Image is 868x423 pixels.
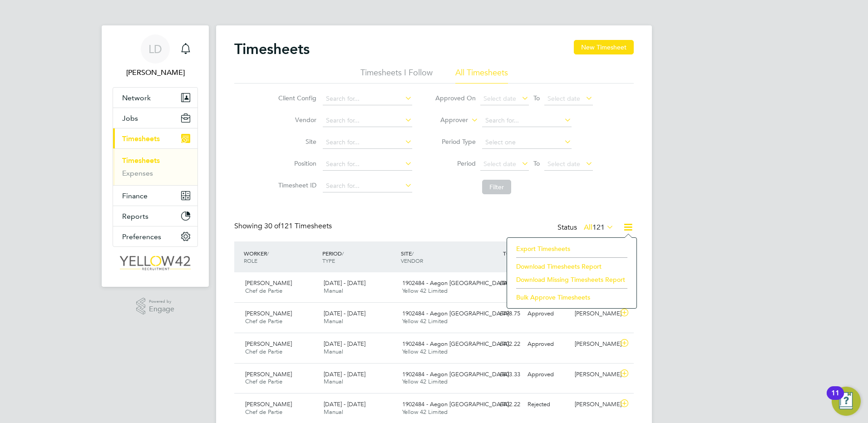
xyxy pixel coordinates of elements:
div: [PERSON_NAME] [571,337,618,352]
span: Preferences [122,232,161,241]
h2: Timesheets [234,40,310,58]
span: ROLE [244,257,257,264]
div: Approved [524,306,571,321]
button: Timesheets [113,128,197,148]
li: All Timesheets [455,67,508,84]
div: WORKER [242,245,320,269]
span: Chef de Partie [245,317,282,325]
a: Go to home page [113,256,198,271]
span: [DATE] - [DATE] [324,400,365,408]
span: / [267,250,269,257]
button: Jobs [113,108,197,128]
label: Site [276,138,316,146]
span: Manual [324,348,343,355]
button: Reports [113,206,197,226]
div: [PERSON_NAME] [571,367,618,382]
span: 1902484 - Aegon [GEOGRAPHIC_DATA] [402,310,509,317]
span: To [531,92,542,104]
label: All [584,223,614,232]
a: Powered byEngage [136,298,175,315]
span: Chef de Partie [245,408,282,416]
div: PERIOD [320,245,399,269]
span: Select date [483,160,516,168]
a: Timesheets [122,156,160,165]
span: Yellow 42 Limited [402,348,448,355]
button: Open Resource Center, 11 new notifications [832,387,861,416]
span: [DATE] - [DATE] [324,279,365,287]
li: Export Timesheets [512,242,632,255]
span: Select date [547,94,580,103]
label: Approved On [435,94,476,102]
span: Manual [324,287,343,295]
span: 1902484 - Aegon [GEOGRAPHIC_DATA] [402,279,509,287]
span: Select date [547,160,580,168]
span: Chef de Partie [245,378,282,385]
span: To [531,157,542,169]
span: 121 Timesheets [264,221,332,231]
input: Search for... [323,93,412,105]
span: Select date [483,94,516,103]
label: Timesheet ID [276,181,316,189]
nav: Main navigation [102,25,209,287]
div: 11 [831,393,839,405]
img: yellow42-logo-retina.png [120,256,191,271]
span: TOTAL [503,250,519,257]
div: Timesheets [113,148,197,185]
span: [DATE] - [DATE] [324,340,365,348]
div: Rejected [524,397,571,412]
div: [PERSON_NAME] [571,306,618,321]
li: Download Timesheets Report [512,260,632,273]
span: [PERSON_NAME] [245,370,292,378]
label: Position [276,159,316,167]
div: SITE [399,245,477,269]
span: Yellow 42 Limited [402,317,448,325]
button: Network [113,88,197,108]
span: Manual [324,408,343,416]
div: Showing [234,221,334,231]
div: £804.44 [477,276,524,291]
span: [PERSON_NAME] [245,310,292,317]
span: Powered by [149,298,174,305]
li: Timesheets I Follow [360,67,433,84]
a: LD[PERSON_NAME] [113,34,198,78]
input: Select one [482,136,572,149]
span: Chef de Partie [245,348,282,355]
span: Reports [122,212,148,221]
a: Expenses [122,169,153,177]
input: Search for... [482,114,572,127]
span: Engage [149,305,174,313]
span: Timesheets [122,134,160,143]
label: Vendor [276,116,316,124]
div: Approved [524,367,571,382]
button: New Timesheet [574,40,634,54]
span: 30 of [264,221,281,231]
span: TYPE [322,257,335,264]
span: 1902484 - Aegon [GEOGRAPHIC_DATA] [402,340,509,348]
label: Approver [427,116,468,125]
div: £498.75 [477,306,524,321]
div: £603.33 [477,367,524,382]
div: Approved [524,337,571,352]
span: Jobs [122,114,138,123]
span: Yellow 42 Limited [402,378,448,385]
span: [DATE] - [DATE] [324,310,365,317]
input: Search for... [323,114,412,127]
span: VENDOR [401,257,423,264]
span: Louise Darroch [113,67,198,78]
span: [PERSON_NAME] [245,279,292,287]
span: Yellow 42 Limited [402,287,448,295]
span: Manual [324,378,343,385]
div: [PERSON_NAME] [571,397,618,412]
span: [DATE] - [DATE] [324,370,365,378]
span: / [412,250,414,257]
label: Period Type [435,138,476,146]
span: Chef de Partie [245,287,282,295]
span: Network [122,93,151,102]
div: £402.22 [477,397,524,412]
input: Search for... [323,158,412,171]
div: Status [557,221,616,234]
span: Manual [324,317,343,325]
span: LD [148,43,162,55]
span: Finance [122,192,148,200]
span: [PERSON_NAME] [245,340,292,348]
